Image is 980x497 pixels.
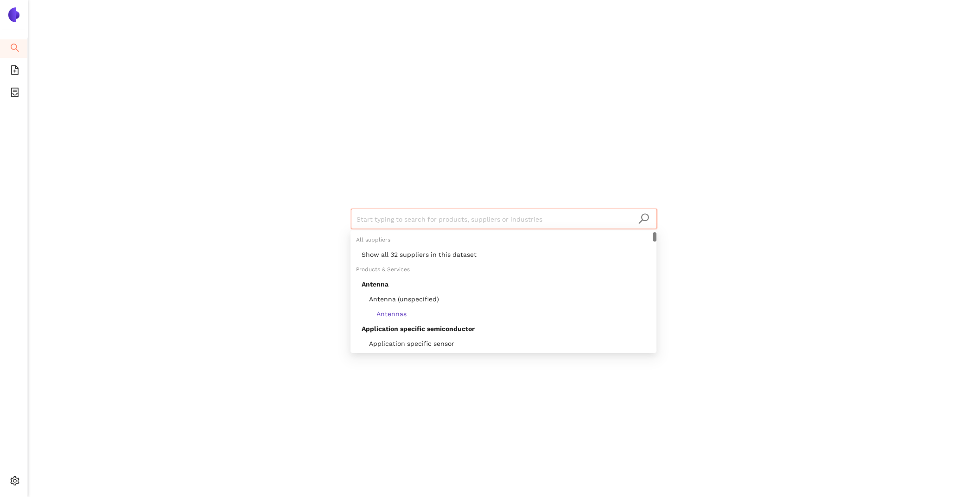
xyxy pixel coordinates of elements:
span: container [10,84,19,103]
div: Products & Services [350,262,656,277]
div: All suppliers [350,232,656,247]
span: Application specific sensor [362,340,454,347]
span: search [10,40,19,58]
span: search [638,213,649,224]
span: Antenna [362,280,388,288]
img: Logo [6,7,21,22]
span: setting [10,473,19,491]
span: Antenna (unspecified) [362,295,439,303]
span: Application specific semiconductor [362,325,475,332]
span: Antennas [362,310,407,318]
span: file-add [10,62,19,81]
div: Show all 32 suppliers in this dataset [362,249,651,260]
div: Show all 32 suppliers in this dataset [350,247,656,262]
